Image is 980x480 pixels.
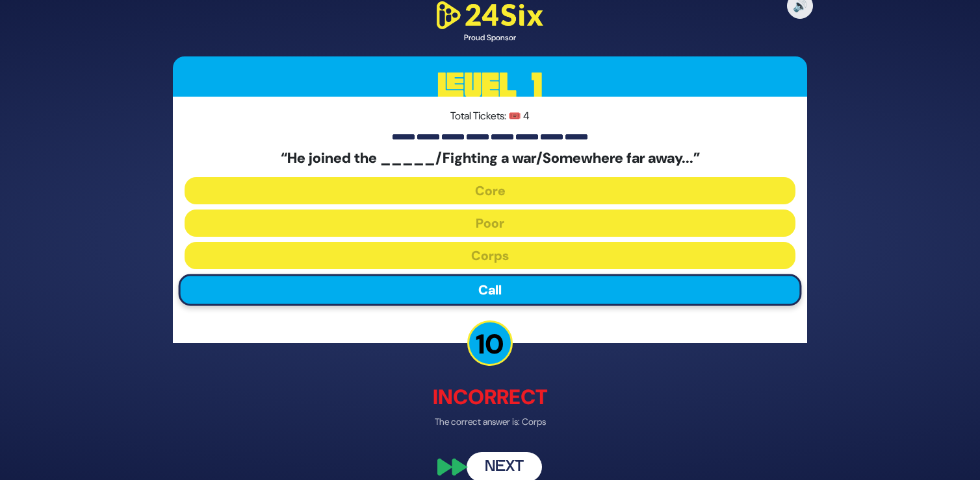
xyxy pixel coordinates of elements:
button: Poor [185,210,795,237]
div: Proud Sponsor [432,31,548,43]
p: Incorrect [173,381,807,413]
p: The correct answer is: Corps [173,415,807,429]
h3: Level 1 [173,56,807,114]
p: 10 [467,320,513,366]
button: Core [185,177,795,204]
h5: “He joined the _____/Fighting a war/Somewhere far away...” [185,149,795,166]
p: Total Tickets: 🎟️ 4 [185,108,795,123]
button: Corps [185,242,795,269]
button: Call [179,274,802,306]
